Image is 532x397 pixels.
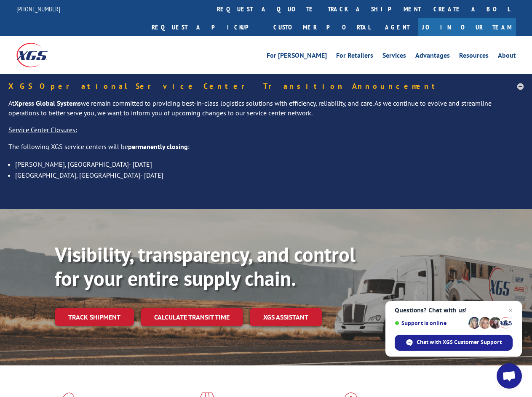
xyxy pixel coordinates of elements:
[417,338,502,346] span: Chat with XGS Customer Support
[415,52,450,61] a: Advantages
[377,18,418,36] a: Agent
[250,308,322,326] a: XGS ASSISTANT
[16,5,60,13] a: [PHONE_NUMBER]
[14,99,81,107] strong: Xpress Global Systems
[8,83,524,90] h5: XGS Operational Service Center Transition Announcement
[8,99,524,125] p: At we remain committed to providing best-in-class logistics solutions with efficiency, reliabilit...
[267,52,327,61] a: For [PERSON_NAME]
[145,18,267,36] a: Request a pickup
[395,320,465,326] span: Support is online
[15,159,524,170] li: [PERSON_NAME], [GEOGRAPHIC_DATA]- [DATE]
[418,18,516,36] a: Join Our Team
[459,52,489,61] a: Resources
[267,18,377,36] a: Customer Portal
[395,335,513,351] span: Chat with XGS Customer Support
[498,52,516,61] a: About
[55,308,134,326] a: Track shipment
[15,170,524,181] li: [GEOGRAPHIC_DATA], [GEOGRAPHIC_DATA]- [DATE]
[382,52,406,61] a: Services
[336,52,373,61] a: For Retailers
[55,241,356,292] b: Visibility, transparency, and control for your entire supply chain.
[141,308,243,326] a: Calculate transit time
[8,142,524,159] p: The following XGS service centers will be :
[8,125,77,134] u: Service Center Closures:
[497,363,522,389] a: Open chat
[395,307,513,314] span: Questions? Chat with us!
[128,142,188,151] strong: permanently closing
